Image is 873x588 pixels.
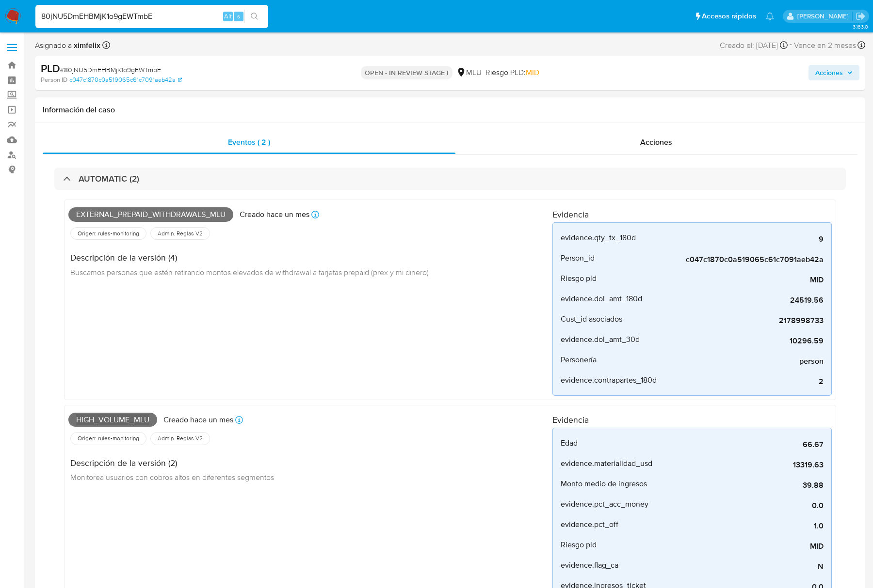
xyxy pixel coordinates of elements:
h4: Descripción de la versión (4) [70,252,429,263]
span: MID [526,67,539,78]
h4: Descripción de la versión (2) [70,458,274,468]
b: ximfelix [72,40,100,51]
span: Monitorea usuarios con cobros altos en diferentes segmentos [70,472,274,482]
span: - [790,39,792,52]
p: Creado hace un mes [240,209,309,220]
h1: Información del caso [43,105,857,115]
span: Asignado a [35,40,100,51]
span: Admin. Reglas V2 [157,230,204,237]
span: Alt [224,12,232,21]
p: ximena.felix@mercadolibre.com [797,12,852,21]
span: Admin. Reglas V2 [157,434,204,442]
a: Notificaciones [766,12,774,20]
a: c047c1870c0a519065c61c7091aeb42a [69,76,182,84]
h3: AUTOMATIC (2) [79,173,139,184]
b: PLD [41,61,60,76]
span: Vence en 2 meses [794,40,856,51]
a: Salir [856,11,866,21]
span: Origen: rules-monitoring [77,434,140,442]
span: Origen: rules-monitoring [77,230,140,237]
span: # 80jNU5DmEHBMjK1o9gEWTmbE [60,65,161,75]
div: Creado el: [DATE] [720,39,788,52]
div: AUTOMATIC (2) [54,168,846,190]
span: Acciones [640,137,672,148]
span: High_volume_mlu [68,413,157,427]
span: Accesos rápidos [702,11,756,21]
button: search-icon [244,10,264,23]
span: s [237,12,240,21]
b: Person ID [41,76,67,84]
p: Creado hace un mes [163,415,233,425]
span: External_prepaid_withdrawals_mlu [68,207,233,222]
span: Eventos ( 2 ) [228,137,270,148]
button: Acciones [808,65,859,80]
input: Buscar usuario o caso... [35,10,268,23]
span: Buscamos personas que estén retirando montos elevados de withdrawal a tarjetas prepaid (prex y mi... [70,267,429,278]
div: MLU [456,67,482,78]
span: Riesgo PLD: [485,67,539,78]
p: OPEN - IN REVIEW STAGE I [361,66,453,79]
span: Acciones [815,65,843,80]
